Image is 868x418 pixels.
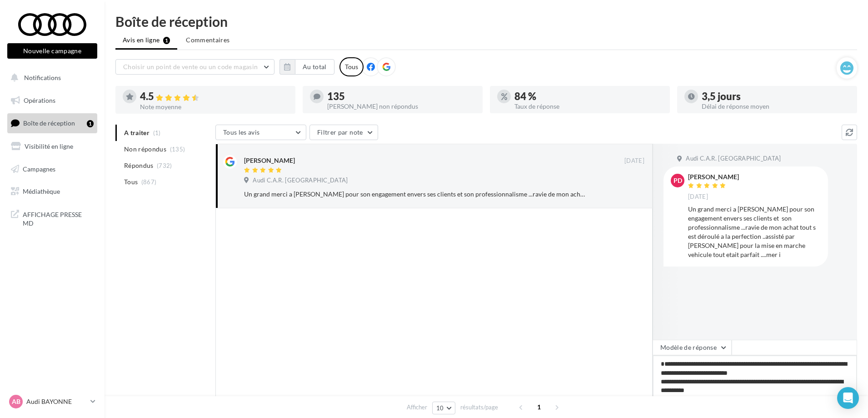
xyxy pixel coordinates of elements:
div: Un grand merci a [PERSON_NAME] pour son engagement envers ses clients et son professionnalisme ..... [244,190,585,199]
a: Campagnes [5,160,99,179]
span: Campagnes [23,165,55,172]
div: Un grand merci a [PERSON_NAME] pour son engagement envers ses clients et son professionnalisme ..... [688,205,821,259]
span: (732) [157,162,172,169]
button: Choisir un point de vente ou un code magasin [115,59,274,75]
span: 10 [436,404,444,412]
button: Nouvelle campagne [7,43,97,59]
div: Délai de réponse moyen [702,103,850,110]
span: résultats/page [460,403,498,412]
span: Visibilité en ligne [25,142,73,150]
span: Non répondus [124,145,166,154]
span: AB [12,397,20,406]
span: AFFICHAGE PRESSE MD [23,208,94,228]
span: Tous [124,177,138,186]
button: Au total [295,59,334,75]
button: Tous les avis [215,125,306,140]
div: Taux de réponse [514,103,663,110]
a: AFFICHAGE PRESSE MD [5,205,99,232]
button: Modèle de réponse [653,340,732,355]
span: Choisir un point de vente ou un code magasin [123,63,258,71]
div: [PERSON_NAME] [688,174,739,180]
span: Audi C.A.R. [GEOGRAPHIC_DATA] [686,155,781,163]
div: Open Intercom Messenger [837,387,859,409]
span: pD [673,176,682,185]
div: Tous [339,57,364,76]
a: Visibilité en ligne [5,137,99,156]
div: 84 % [514,91,663,101]
span: Notifications [24,74,61,81]
span: Boîte de réception [23,119,75,127]
button: Au total [279,59,334,75]
div: 1 [87,120,94,127]
div: 3,5 jours [702,91,850,101]
span: [DATE] [624,157,644,165]
button: 10 [432,402,455,414]
span: Commentaires [186,35,229,45]
span: (135) [170,146,185,153]
span: Répondus [124,161,154,170]
a: Boîte de réception1 [5,113,99,133]
span: Médiathèque [23,187,60,195]
div: 135 [327,91,475,101]
span: Afficher [407,403,427,412]
div: Boîte de réception [115,15,857,28]
a: AB Audi BAYONNE [7,393,97,410]
span: (867) [141,178,157,186]
a: Médiathèque [5,182,99,201]
span: 1 [532,400,546,414]
a: Opérations [5,91,99,110]
div: 4.5 [140,91,288,102]
span: [DATE] [688,193,708,201]
button: Filtrer par note [309,125,378,140]
button: Notifications [5,68,95,87]
div: Note moyenne [140,104,288,110]
p: Audi BAYONNE [26,397,87,406]
span: Opérations [24,96,55,104]
span: Tous les avis [223,128,260,136]
div: [PERSON_NAME] [244,156,295,165]
span: Audi C.A.R. [GEOGRAPHIC_DATA] [253,176,348,185]
div: [PERSON_NAME] non répondus [327,103,475,110]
